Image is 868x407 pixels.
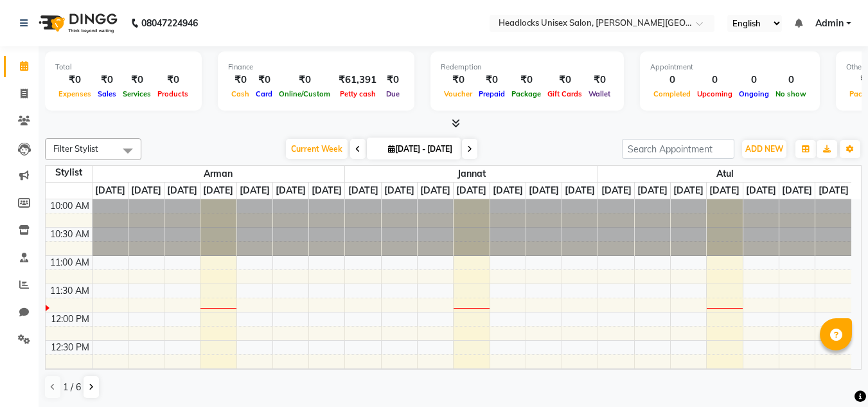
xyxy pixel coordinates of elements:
[526,183,562,199] a: October 4, 2025
[63,381,81,394] span: 1 / 6
[383,89,403,98] span: Due
[454,183,489,199] a: October 2, 2025
[53,369,92,383] div: 1:00 PM
[228,89,252,98] span: Cash
[694,73,736,87] div: 0
[599,183,634,199] a: September 29, 2025
[382,183,417,199] a: September 30, 2025
[598,166,851,182] span: Atul
[46,166,92,179] div: Stylist
[382,73,404,87] div: ₹0
[48,341,92,354] div: 12:30 PM
[585,89,614,98] span: Wallet
[120,89,154,98] span: Services
[128,183,164,199] a: September 30, 2025
[228,73,252,87] div: ₹0
[508,89,544,98] span: Package
[53,143,98,154] span: Filter Stylist
[337,89,379,98] span: Petty cash
[671,183,706,199] a: October 1, 2025
[94,73,120,87] div: ₹0
[508,73,544,87] div: ₹0
[544,89,585,98] span: Gift Cards
[814,356,855,394] iframe: chat widget
[345,166,598,182] span: Jannat
[164,183,200,199] a: October 1, 2025
[252,73,276,87] div: ₹0
[475,73,508,87] div: ₹0
[154,89,191,98] span: Products
[55,89,94,98] span: Expenses
[48,312,92,326] div: 12:00 PM
[650,89,694,98] span: Completed
[622,139,734,159] input: Search Appointment
[94,89,120,98] span: Sales
[93,166,345,182] span: Arman
[635,183,670,199] a: September 30, 2025
[228,62,404,73] div: Finance
[562,183,598,199] a: October 5, 2025
[650,73,694,87] div: 0
[743,183,779,199] a: October 3, 2025
[736,73,772,87] div: 0
[385,144,456,154] span: [DATE] - [DATE]
[650,62,810,73] div: Appointment
[154,73,191,87] div: ₹0
[48,256,92,269] div: 11:00 AM
[346,183,381,199] a: September 29, 2025
[333,73,382,87] div: ₹61,391
[48,228,92,241] div: 10:30 AM
[544,73,585,87] div: ₹0
[475,89,508,98] span: Prepaid
[141,5,198,41] b: 08047224946
[55,62,191,73] div: Total
[48,199,92,213] div: 10:00 AM
[816,183,851,199] a: October 5, 2025
[120,73,154,87] div: ₹0
[237,183,272,199] a: October 3, 2025
[745,144,783,154] span: ADD NEW
[815,17,844,30] span: Admin
[742,140,786,158] button: ADD NEW
[48,284,92,298] div: 11:30 AM
[441,62,614,73] div: Redemption
[276,73,333,87] div: ₹0
[779,183,815,199] a: October 4, 2025
[772,89,810,98] span: No show
[309,183,344,199] a: October 5, 2025
[273,183,308,199] a: October 4, 2025
[286,139,348,159] span: Current Week
[585,73,614,87] div: ₹0
[276,89,333,98] span: Online/Custom
[252,89,276,98] span: Card
[441,73,475,87] div: ₹0
[55,73,94,87] div: ₹0
[736,89,772,98] span: Ongoing
[441,89,475,98] span: Voucher
[418,183,453,199] a: October 1, 2025
[772,73,810,87] div: 0
[33,5,121,41] img: logo
[490,183,526,199] a: October 3, 2025
[707,183,742,199] a: October 2, 2025
[200,183,236,199] a: October 2, 2025
[93,183,128,199] a: September 29, 2025
[694,89,736,98] span: Upcoming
